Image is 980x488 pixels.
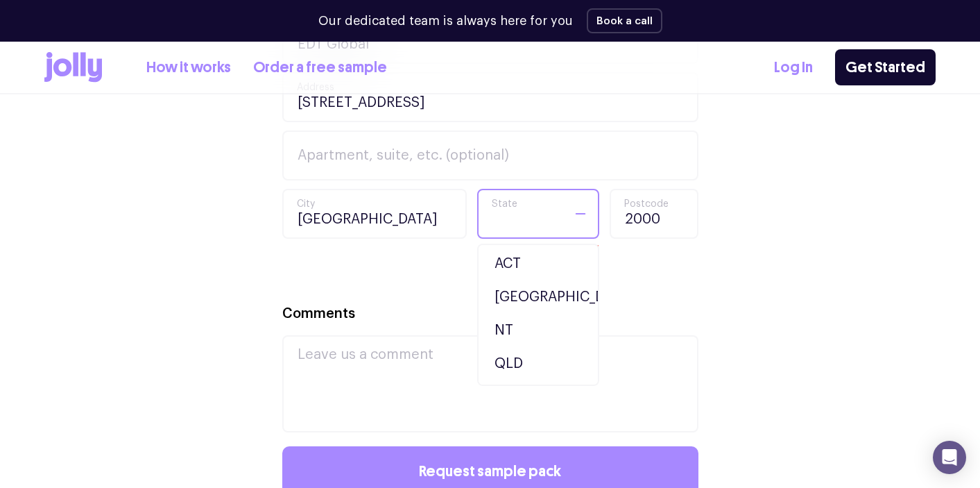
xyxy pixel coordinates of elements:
div: Search for option [477,189,599,239]
input: Search for option [491,190,562,237]
button: Book a call [587,8,662,33]
div: Open Intercom Messenger [933,441,966,474]
a: Log In [774,56,813,79]
span: Request sample pack [419,464,561,479]
a: Order a free sample [253,56,387,79]
label: Comments [282,304,355,324]
p: Our dedicated team is always here for you [318,12,573,31]
a: How it works [146,56,231,79]
a: Get Started [835,49,936,85]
